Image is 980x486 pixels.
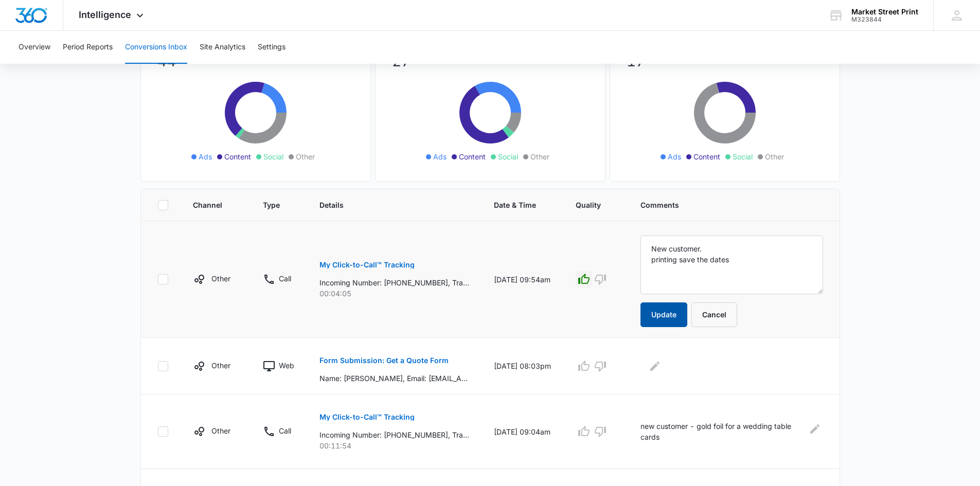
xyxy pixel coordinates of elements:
[498,151,518,162] span: Social
[263,200,280,210] span: Type
[199,151,212,162] span: Ads
[211,425,230,436] p: Other
[851,8,918,16] div: account name
[319,288,469,299] p: 00:04:05
[319,413,415,421] p: My Click-to-Call™ Tracking
[691,302,737,327] button: Cancel
[640,236,823,294] textarea: New customer. printing save the dates
[668,151,681,162] span: Ads
[530,151,549,162] span: Other
[296,151,315,162] span: Other
[765,151,784,162] span: Other
[319,253,415,277] button: My Click-to-Call™ Tracking
[279,360,294,371] p: Web
[193,200,224,210] span: Channel
[79,9,131,20] span: Intelligence
[63,31,113,64] button: Period Reports
[279,425,291,436] p: Call
[319,357,449,364] p: Form Submission: Get a Quote Form
[640,421,801,442] p: new customer - gold foil for a wedding table cards
[494,200,536,210] span: Date & Time
[851,16,918,23] div: account id
[459,151,486,162] span: Content
[482,394,563,469] td: [DATE] 09:04am
[125,31,187,64] button: Conversions Inbox
[319,348,449,373] button: Form Submission: Get a Quote Form
[319,200,454,210] span: Details
[211,360,230,371] p: Other
[482,221,563,338] td: [DATE] 09:54am
[647,358,663,374] button: Edit Comments
[482,338,563,394] td: [DATE] 08:03pm
[319,429,469,440] p: Incoming Number: [PHONE_NUMBER], Tracking Number: [PHONE_NUMBER], Ring To: [PHONE_NUMBER], Caller...
[693,151,720,162] span: Content
[211,273,230,284] p: Other
[319,277,469,288] p: Incoming Number: [PHONE_NUMBER], Tracking Number: [PHONE_NUMBER], Ring To: [PHONE_NUMBER], Caller...
[733,151,753,162] span: Social
[576,200,601,210] span: Quality
[319,405,415,429] button: My Click-to-Call™ Tracking
[224,151,251,162] span: Content
[640,302,687,327] button: Update
[433,151,447,162] span: Ads
[807,421,823,437] button: Edit Comments
[263,151,283,162] span: Social
[319,373,469,384] p: Name: [PERSON_NAME], Email: [EMAIL_ADDRESS][DOMAIN_NAME], Phone: [PHONE_NUMBER], How can we help?...
[258,31,286,64] button: Settings
[200,31,245,64] button: Site Analytics
[319,261,415,268] p: My Click-to-Call™ Tracking
[640,200,808,210] span: Comments
[319,440,469,451] p: 00:11:54
[279,273,291,284] p: Call
[19,31,50,64] button: Overview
